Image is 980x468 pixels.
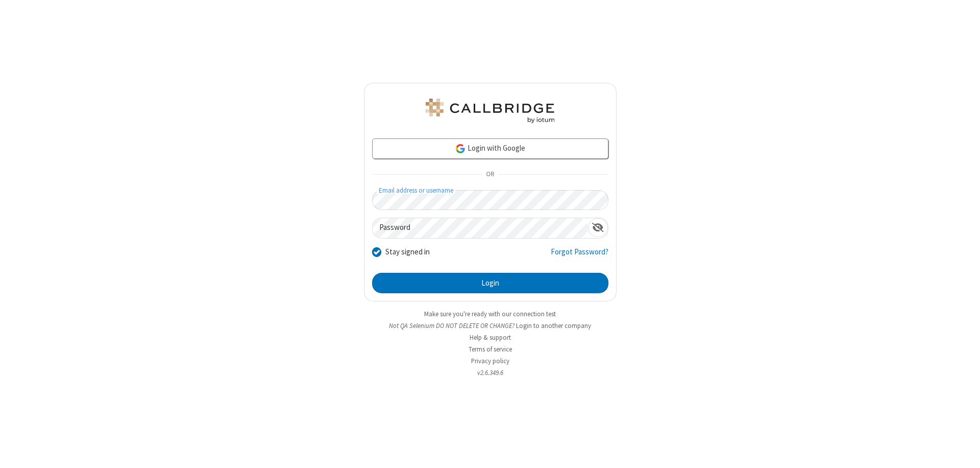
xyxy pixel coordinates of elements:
button: Login [372,273,608,293]
div: Show password [588,218,608,237]
li: v2.6.349.6 [364,368,617,378]
label: Stay signed in [385,246,430,258]
img: google-icon.png [455,143,466,154]
input: Password [373,218,588,238]
a: Forgot Password? [551,246,608,266]
a: Make sure you're ready with our connection test [424,310,556,318]
button: Login to another company [516,321,591,331]
span: OR [482,168,498,182]
a: Terms of service [469,345,512,354]
input: Email address or username [372,190,608,210]
li: Not QA Selenium DO NOT DELETE OR CHANGE? [364,321,617,331]
a: Login with Google [372,138,608,159]
a: Help & support [470,333,511,342]
a: Privacy policy [471,357,509,365]
img: QA Selenium DO NOT DELETE OR CHANGE [424,99,556,123]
